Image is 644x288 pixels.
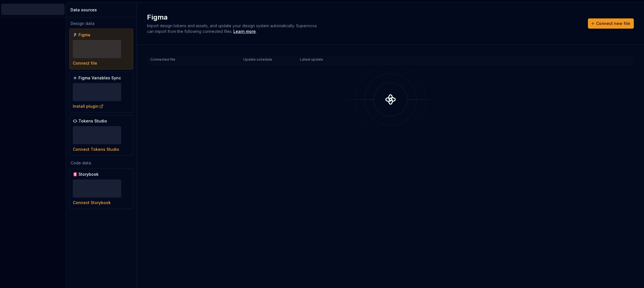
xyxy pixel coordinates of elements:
span: . [233,29,257,34]
button: Connect file [73,60,97,66]
a: FigmaConnect file [69,29,133,69]
th: Update schedule [240,55,297,64]
div: Figma Variables Sync [78,75,121,81]
a: Learn more [233,29,256,34]
button: Connect Tokens Studio [73,147,119,152]
button: Install plugin [73,103,104,109]
span: Import design tokens and assets, and update your design system automatically. Supernova can impor... [147,23,318,34]
th: Latest update [297,55,355,64]
a: Figma Variables SyncInstall plugin [69,72,133,113]
h2: Figma [147,13,581,22]
div: Code data [69,160,133,166]
div: Storybook [78,171,106,177]
div: Figma [78,32,106,38]
button: Connect Storybook [73,200,111,206]
a: Tokens StudioConnect Tokens Studio [69,115,133,156]
button: Connect new file [588,18,634,29]
th: Connected file [147,55,240,64]
div: Data sources [71,7,134,13]
span: Connect new file [596,21,630,26]
div: Design data [69,21,133,26]
div: Tokens Studio [78,118,107,124]
a: StorybookConnect Storybook [69,168,133,209]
